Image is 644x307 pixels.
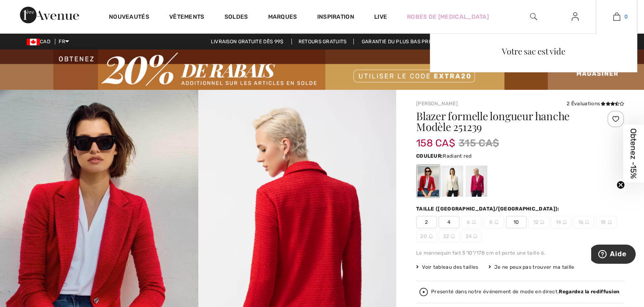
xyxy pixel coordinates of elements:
img: Mes infos [572,12,579,22]
span: 22 [439,230,459,243]
strong: Regardez la rediffusion [559,289,619,295]
img: Mon panier [613,12,620,22]
span: 18 [596,216,617,228]
a: Se connecter [565,12,585,22]
span: 6 [461,216,482,228]
span: Obtenez -15% [629,129,639,179]
span: 8 [484,216,504,228]
span: FR [59,39,69,45]
a: Vêtements [169,13,205,22]
a: Retours gratuits [291,39,354,45]
a: [PERSON_NAME] [416,101,458,106]
span: 4 [439,216,459,228]
a: Soldes [225,13,248,22]
a: Livraison gratuite dès 99$ [204,39,290,45]
div: Presenté dans notre événement de mode en direct. [431,289,619,295]
a: Robes de [MEDICAL_DATA] [407,12,489,21]
div: Rose [466,166,487,197]
a: Live [374,12,387,21]
span: Couleur: [416,153,443,159]
img: Regardez la rediffusion [419,288,428,296]
img: 1ère Avenue [20,7,79,23]
h1: Blazer formelle longueur hanche Modèle 251239 [416,111,590,132]
span: 12 [528,216,549,228]
img: ring-m.svg [429,234,433,238]
span: CAD [27,39,54,45]
a: Nouveautés [109,13,149,22]
div: Obtenez -15%Close teaser [623,125,644,183]
img: Canadian Dollar [27,39,40,45]
span: 0 [624,13,628,20]
a: Marques [268,13,297,22]
img: ring-m.svg [472,220,476,224]
div: Votre sac est vide [437,40,630,62]
span: 158 CA$ [416,129,455,149]
img: ring-m.svg [473,234,477,238]
img: ring-m.svg [563,220,567,224]
div: Radiant red [417,166,439,197]
span: 2 [416,216,437,228]
span: 14 [551,216,572,228]
div: Blanc Cassé [442,166,463,197]
span: 24 [461,230,482,243]
span: 20 [416,230,437,243]
img: ring-m.svg [540,220,544,224]
div: Je ne peux pas trouver ma taille [489,263,575,271]
div: Taille ([GEOGRAPHIC_DATA]/[GEOGRAPHIC_DATA]): [416,205,561,213]
img: ring-m.svg [585,220,589,224]
img: recherche [530,12,537,22]
span: 16 [573,216,594,228]
div: Le mannequin fait 5'10"/178 cm et porte une taille 6. [416,249,624,257]
button: Close teaser [617,181,625,189]
span: Voir tableau des tailles [416,263,479,271]
img: ring-m.svg [451,234,455,238]
span: Inspiration [317,13,354,22]
a: 0 [596,12,637,22]
img: ring-m.svg [494,220,498,224]
img: ring-m.svg [608,220,612,224]
a: Garantie du plus bas prix [355,39,440,45]
iframe: Ouvre un widget dans lequel vous pouvez trouver plus d’informations [591,245,636,265]
span: 10 [506,216,527,228]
